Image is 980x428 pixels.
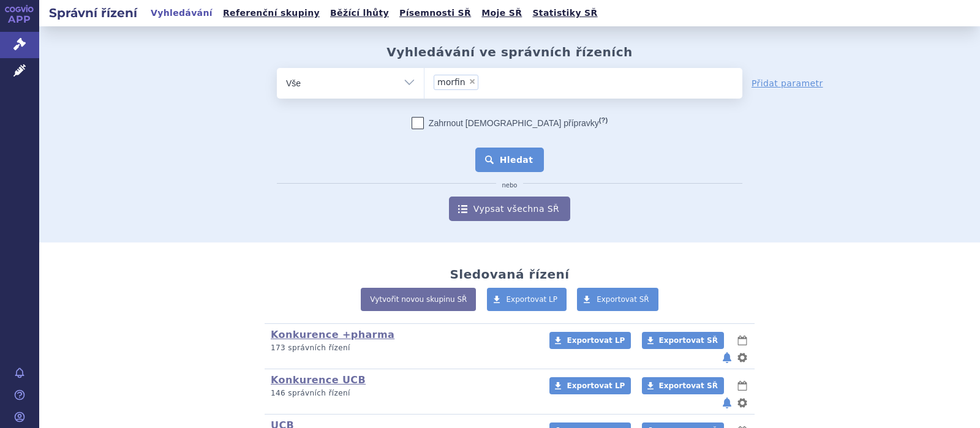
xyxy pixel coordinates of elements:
a: Vytvořit novou skupinu SŘ [361,288,476,311]
a: Exportovat LP [549,377,631,394]
span: Exportovat LP [507,295,558,304]
button: lhůty [736,333,748,348]
p: 173 správních řízení [271,343,533,353]
a: Exportovat LP [549,332,631,349]
button: nastavení [736,350,748,365]
button: nastavení [736,396,748,410]
a: Statistiky SŘ [529,5,601,21]
a: Písemnosti SŘ [396,5,475,21]
a: Moje SŘ [478,5,526,21]
button: lhůty [736,378,748,393]
button: Hledat [475,148,545,172]
a: Exportovat LP [487,288,567,311]
input: morfin [482,74,527,89]
h2: Sledovaná řízení [450,267,569,282]
p: 146 správních řízení [271,388,533,399]
span: × [469,78,476,85]
span: Exportovat SŘ [597,295,649,304]
span: Exportovat LP [567,381,625,390]
span: Exportovat LP [567,336,625,345]
i: nebo [496,182,524,189]
h2: Vyhledávání ve správních řízeních [386,45,633,59]
h2: Správní řízení [39,4,147,21]
a: Vyhledávání [147,5,216,21]
a: Exportovat SŘ [577,288,658,311]
a: Přidat parametr [752,77,823,89]
a: Referenční skupiny [219,5,323,21]
span: morfin [437,78,466,86]
a: Běžící lhůty [326,5,393,21]
a: Vypsat všechna SŘ [449,197,570,221]
label: Zahrnout [DEMOGRAPHIC_DATA] přípravky [412,117,608,129]
button: notifikace [721,396,733,410]
a: Exportovat SŘ [642,332,724,349]
a: Konkurence +pharma [271,329,394,340]
a: Exportovat SŘ [642,377,724,394]
abbr: (?) [599,116,608,124]
button: notifikace [721,350,733,365]
span: Exportovat SŘ [659,336,718,345]
span: Exportovat SŘ [659,381,718,390]
a: Konkurence UCB [271,374,366,386]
